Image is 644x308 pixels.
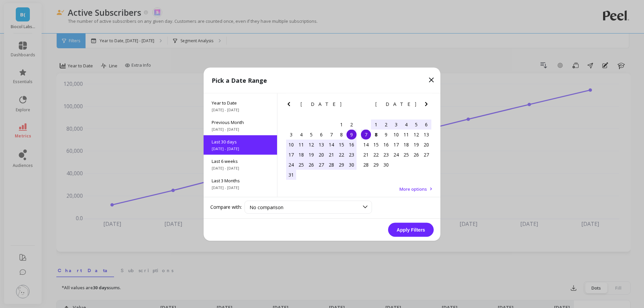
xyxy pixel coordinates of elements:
span: [DATE] - [DATE] [212,126,269,132]
div: Choose Wednesday, August 20th, 2025 [316,149,326,160]
div: Choose Wednesday, September 10th, 2025 [391,129,401,139]
div: Choose Monday, September 8th, 2025 [371,129,381,139]
div: Choose Thursday, August 21st, 2025 [326,149,336,160]
div: Choose Monday, August 25th, 2025 [296,160,306,170]
div: Choose Saturday, September 20th, 2025 [421,139,431,149]
button: Next Month [347,100,358,111]
div: Choose Monday, September 29th, 2025 [371,160,381,170]
div: Choose Thursday, August 14th, 2025 [326,139,336,149]
div: Choose Wednesday, August 27th, 2025 [316,160,326,170]
div: Choose Wednesday, September 24th, 2025 [391,149,401,160]
div: Choose Sunday, September 28th, 2025 [361,160,371,170]
div: Choose Monday, August 4th, 2025 [296,129,306,139]
span: [DATE] - [DATE] [212,146,269,151]
button: Apply Filters [388,223,434,237]
div: Choose Monday, September 22nd, 2025 [371,149,381,160]
span: Last 30 days [212,138,269,144]
button: Next Month [422,100,433,111]
div: Choose Friday, September 26th, 2025 [411,149,421,160]
div: Choose Tuesday, September 30th, 2025 [381,160,391,170]
button: Previous Month [285,100,296,111]
div: Choose Sunday, September 21st, 2025 [361,149,371,160]
div: Choose Friday, September 19th, 2025 [411,139,421,149]
span: Last 6 weeks [212,158,269,164]
div: Choose Tuesday, August 26th, 2025 [306,160,316,170]
div: Choose Saturday, August 30th, 2025 [346,160,357,170]
div: Choose Thursday, September 18th, 2025 [401,139,411,149]
div: Choose Sunday, August 31st, 2025 [286,170,296,180]
div: Choose Saturday, September 13th, 2025 [421,129,431,139]
div: Choose Saturday, September 6th, 2025 [421,119,431,129]
span: [DATE] [301,101,342,107]
button: Previous Month [360,100,370,111]
div: Choose Tuesday, August 12th, 2025 [306,139,316,149]
div: Choose Thursday, September 11th, 2025 [401,129,411,139]
div: Choose Saturday, August 9th, 2025 [346,129,357,139]
div: Choose Thursday, August 28th, 2025 [326,160,336,170]
div: Choose Saturday, August 16th, 2025 [346,139,357,149]
div: Choose Sunday, September 14th, 2025 [361,139,371,149]
div: Choose Friday, August 15th, 2025 [336,139,346,149]
div: month 2025-09 [361,119,431,170]
div: Choose Saturday, August 23rd, 2025 [346,149,357,160]
span: Last 3 Months [212,177,269,183]
div: Choose Friday, August 29th, 2025 [336,160,346,170]
div: Choose Sunday, August 24th, 2025 [286,160,296,170]
div: Choose Friday, August 8th, 2025 [336,129,346,139]
span: No comparison [250,204,283,210]
div: Choose Sunday, September 7th, 2025 [361,129,371,139]
div: Choose Tuesday, September 2nd, 2025 [381,119,391,129]
span: [DATE] - [DATE] [212,107,269,112]
div: Choose Monday, August 11th, 2025 [296,139,306,149]
div: Choose Monday, September 1st, 2025 [371,119,381,129]
span: Year to Date [212,100,269,106]
span: [DATE] - [DATE] [212,185,269,190]
div: Choose Monday, September 15th, 2025 [371,139,381,149]
div: Choose Friday, August 1st, 2025 [336,119,346,129]
div: Choose Thursday, September 4th, 2025 [401,119,411,129]
span: [DATE] [375,101,417,107]
div: Choose Tuesday, September 16th, 2025 [381,139,391,149]
div: Choose Friday, September 5th, 2025 [411,119,421,129]
div: month 2025-08 [286,119,357,180]
span: [DATE] - [DATE] [212,165,269,171]
div: Choose Wednesday, August 6th, 2025 [316,129,326,139]
div: Choose Tuesday, September 9th, 2025 [381,129,391,139]
span: Previous Month [212,119,269,125]
div: Choose Thursday, August 7th, 2025 [326,129,336,139]
span: More options [399,186,427,192]
label: Compare with: [210,204,242,210]
div: Choose Wednesday, September 3rd, 2025 [391,119,401,129]
div: Choose Saturday, August 2nd, 2025 [346,119,357,129]
div: Choose Wednesday, September 17th, 2025 [391,139,401,149]
div: Choose Tuesday, September 23rd, 2025 [381,149,391,160]
div: Choose Sunday, August 17th, 2025 [286,149,296,160]
div: Choose Tuesday, August 5th, 2025 [306,129,316,139]
div: Choose Wednesday, August 13th, 2025 [316,139,326,149]
div: Choose Monday, August 18th, 2025 [296,149,306,160]
div: Choose Thursday, September 25th, 2025 [401,149,411,160]
p: Pick a Date Range [212,75,267,85]
div: Choose Friday, August 22nd, 2025 [336,149,346,160]
div: Choose Tuesday, August 19th, 2025 [306,149,316,160]
div: Choose Saturday, September 27th, 2025 [421,149,431,160]
div: Choose Sunday, August 10th, 2025 [286,139,296,149]
div: Choose Friday, September 12th, 2025 [411,129,421,139]
div: Choose Sunday, August 3rd, 2025 [286,129,296,139]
